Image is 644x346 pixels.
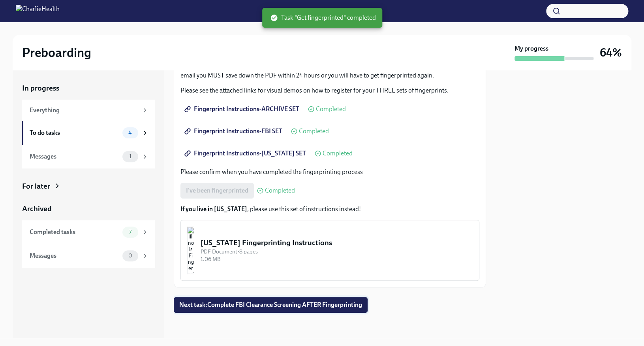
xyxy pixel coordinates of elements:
img: Illinois Fingerprinting Instructions [187,227,194,274]
a: Everything [22,100,155,121]
a: To do tasks4 [22,121,155,145]
span: Fingerprint Instructions-ARCHIVE SET [186,105,299,113]
div: [US_STATE] Fingerprinting Instructions [201,238,473,248]
span: Completed [316,106,346,112]
div: For later [22,181,50,191]
h2: Preboarding [22,45,91,61]
a: For later [22,181,155,191]
span: Completed [265,187,295,194]
div: Messages [30,251,119,260]
a: Completed tasks7 [22,220,155,244]
a: Messages0 [22,244,155,268]
div: To do tasks [30,129,119,137]
a: Archived [22,204,155,214]
div: Completed tasks [30,228,119,236]
button: Next task:Complete FBI Clearance Screening AFTER Fingerprinting [174,297,368,313]
strong: My progress [514,44,548,53]
p: Please see the attached links for visual demos on how to register for your THREE sets of fingerpr... [180,86,479,95]
div: Messages [30,152,119,161]
a: Fingerprint Instructions-ARCHIVE SET [180,101,305,117]
span: Completed [299,128,329,134]
p: Please confirm when you have completed the fingerprinting process [180,168,479,176]
a: Fingerprint Instructions-FBI SET [180,123,288,139]
p: , please use this set of instructions instead! [180,205,479,214]
a: In progress [22,83,155,93]
strong: If you live in [US_STATE] [180,205,247,213]
span: Fingerprint Instructions-FBI SET [186,127,282,135]
button: [US_STATE] Fingerprinting InstructionsPDF Document•8 pages1.06 MB [180,220,479,281]
img: CharlieHealth [16,5,60,17]
h3: 64% [600,45,622,60]
div: Everything [30,106,138,115]
span: 1 [124,153,136,159]
span: Next task : Complete FBI Clearance Screening AFTER Fingerprinting [179,301,362,309]
span: Fingerprint Instructions-[US_STATE] SET [186,149,306,157]
div: 1.06 MB [201,255,473,263]
span: 7 [124,229,136,235]
a: Fingerprint Instructions-[US_STATE] SET [180,146,312,161]
span: Completed [323,150,353,157]
span: Task "Get fingerprinted" completed [270,13,376,22]
div: PDF Document • 8 pages [201,248,473,255]
a: Messages1 [22,145,155,168]
span: 0 [124,253,137,259]
span: 4 [124,130,137,136]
